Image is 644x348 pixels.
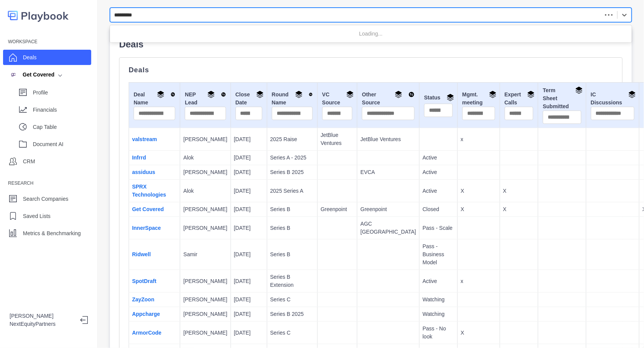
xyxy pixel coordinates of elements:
p: Profile [33,89,91,97]
img: Group By [527,91,535,98]
img: company image [10,71,17,78]
p: Alok [183,187,227,195]
p: NextEquityPartners [10,320,74,328]
p: Series B [270,205,314,213]
p: Series C [270,329,314,337]
p: [PERSON_NAME] [10,312,74,320]
a: InnerSpace [132,225,161,231]
a: Get Covered [132,206,164,212]
img: Group By [207,91,215,98]
p: Series B 2025 [270,310,314,318]
img: Group By [489,91,497,98]
img: Group By [447,94,454,101]
div: NEP Lead [185,91,226,107]
p: [DATE] [234,277,264,285]
img: Sort [408,91,415,98]
img: Group By [157,91,165,98]
p: Active [423,277,454,285]
p: Greenpoint [360,205,416,213]
a: assiduus [132,169,155,175]
p: Saved Lists [23,212,50,220]
div: Get Covered [10,71,55,79]
p: Active [423,154,454,162]
p: 2025 Raise [270,135,314,143]
p: x [461,277,497,285]
p: x [461,135,497,143]
p: Deals [119,37,623,51]
p: [DATE] [234,329,264,337]
p: CRM [23,158,35,166]
p: X [503,205,535,213]
img: Group By [575,86,583,94]
p: Series B [270,250,314,259]
p: [DATE] [234,187,264,195]
p: Document AI [33,140,91,148]
a: ZayZoon [132,296,154,302]
p: Series B 2025 [270,168,314,176]
p: [DATE] [234,296,264,304]
p: AGC [GEOGRAPHIC_DATA] [360,220,416,236]
p: Deals [129,67,613,73]
p: [DATE] [234,205,264,213]
div: Mgmt. meeting [462,91,495,107]
p: X [503,187,535,195]
p: X [461,329,497,337]
p: Deals [23,54,37,62]
div: Close Date [236,91,262,107]
p: [DATE] [234,168,264,176]
div: IC Discussions [591,91,634,107]
p: Closed [423,205,454,213]
p: [PERSON_NAME] [183,296,227,304]
a: Infrrd [132,154,146,161]
p: Greenpoint [321,205,354,213]
p: JetBlue Ventures [321,131,354,147]
p: [DATE] [234,135,264,143]
img: Group By [346,91,354,98]
p: Series B [270,224,314,232]
img: Group By [256,91,264,98]
img: Group By [628,91,636,98]
a: ArmorCode [132,330,161,336]
p: Series C [270,296,314,304]
a: Appcharge [132,311,160,317]
p: [DATE] [234,250,264,259]
img: Group By [395,91,402,98]
p: [PERSON_NAME] [183,224,227,232]
p: [DATE] [234,310,264,318]
p: [DATE] [234,154,264,162]
div: Expert Calls [505,91,534,107]
p: Active [423,168,454,176]
p: Series A - 2025 [270,154,314,162]
p: [PERSON_NAME] [183,310,227,318]
p: Alok [183,154,227,162]
img: Sort [171,91,176,98]
p: [PERSON_NAME] [183,329,227,337]
p: [PERSON_NAME] [183,135,227,143]
p: Watching [423,296,454,304]
p: Cap Table [33,123,91,131]
div: Deal Name [134,91,175,107]
a: valstream [132,136,157,142]
p: X [461,187,497,195]
div: Other Source [362,91,415,107]
a: SPRX Technologies [132,184,166,198]
p: Watching [423,310,454,318]
a: Ridwell [132,251,151,257]
a: SpotDraft [132,278,157,284]
div: Term Sheet Submitted [543,86,581,111]
p: [PERSON_NAME] [183,205,227,213]
p: Samir [183,250,227,259]
p: Metrics & Benchmarking [23,229,81,237]
div: Status [424,94,453,104]
p: Pass - No look [423,325,454,341]
p: Pass - Scale [423,224,454,232]
p: Series B Extension [270,273,314,289]
img: Group By [295,91,303,98]
p: [PERSON_NAME] [183,168,227,176]
p: Search Companies [23,195,68,203]
p: [PERSON_NAME] [183,277,227,285]
img: Sort [309,91,313,98]
div: Round Name [272,91,313,107]
p: JetBlue Ventures [360,135,416,143]
img: logo-colored [8,8,69,23]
